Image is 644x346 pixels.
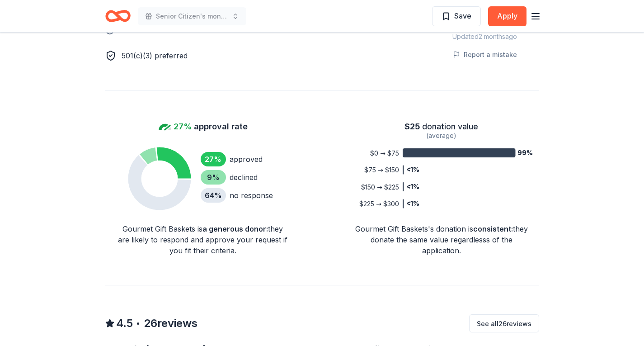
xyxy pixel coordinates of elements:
[230,190,273,201] div: no response
[406,199,419,207] tspan: <1%
[488,6,526,26] button: Apply
[406,166,419,173] tspan: <1%
[201,188,226,203] div: 64 %
[370,149,399,157] tspan: $0 → $75
[201,170,226,185] div: 9 %
[517,149,533,156] tspan: 99%
[230,154,263,165] div: approved
[194,119,248,134] span: approval rate
[122,51,188,60] span: 501(c)(3) preferred
[144,316,197,331] span: 26 reviews
[138,7,246,25] button: Senior Citizen's monthly birthday bash
[359,200,399,208] tspan: $225 → $300
[364,166,399,174] tspan: $75 → $150
[361,183,399,191] tspan: $150 → $225
[116,316,133,331] span: 4.5
[136,319,140,328] span: •
[454,10,471,22] span: Save
[202,224,268,233] span: a generous donor :
[406,183,419,190] tspan: <1%
[201,152,226,166] div: 27 %
[116,223,290,256] div: Gourmet Gift Baskets is they are likely to respond and approve your request if you fit their crit...
[344,130,539,141] div: (average)
[174,119,192,134] span: 27%
[156,11,228,22] span: Senior Citizen's monthly birthday bash
[469,314,539,332] button: See all26reviews
[473,224,513,233] span: consistent :
[355,223,528,256] div: Gourmet Gift Baskets's donation is they donate the same value regardlesss of the application.
[431,31,539,42] div: Updated 2 months ago
[230,172,258,183] div: declined
[422,119,478,134] span: donation value
[432,6,481,26] button: Save
[404,119,420,134] span: $ 25
[105,5,131,27] a: Home
[453,49,517,60] button: Report a mistake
